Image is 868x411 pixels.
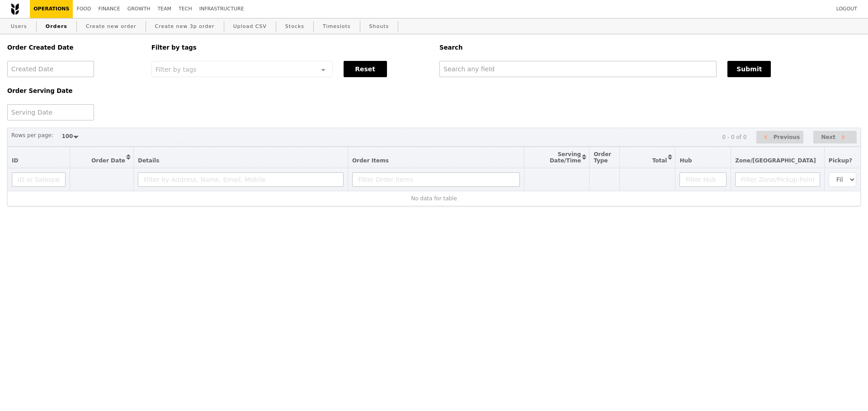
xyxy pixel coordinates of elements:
[7,44,141,51] h5: Order Created Date
[7,18,31,35] a: Users
[42,18,71,35] a: Orders
[722,134,746,140] div: 0 - 0 of 0
[11,3,19,15] img: Grain logo
[821,132,835,143] span: Next
[12,172,66,187] input: ID or Salesperson name
[594,151,611,164] span: Order Type
[679,172,726,187] input: Filter Hub
[829,157,852,164] span: Pickup?
[151,44,429,51] h5: Filter by tags
[11,131,53,140] label: Rows per page:
[7,104,94,120] input: Serving Date
[151,18,218,35] a: Create new 3p order
[12,157,18,164] span: ID
[756,131,803,144] button: Previous
[679,157,692,164] span: Hub
[282,18,308,35] a: Stocks
[352,172,520,187] input: Filter Order Items
[12,195,856,202] div: No data for table
[366,18,393,35] a: Shouts
[156,65,197,73] span: Filter by tags
[735,172,820,187] input: Filter Zone/Pickup Point
[352,157,389,164] span: Order Items
[82,18,140,35] a: Create new order
[813,131,857,144] button: Next
[319,18,354,35] a: Timeslots
[344,61,387,77] button: Reset
[727,61,771,77] button: Submit
[439,44,861,51] h5: Search
[7,88,141,94] h5: Order Serving Date
[439,61,717,77] input: Search any field
[230,18,270,35] a: Upload CSV
[735,157,816,164] span: Zone/[GEOGRAPHIC_DATA]
[138,172,344,187] input: Filter by Address, Name, Email, Mobile
[138,157,159,164] span: Details
[7,61,94,77] input: Created Date
[774,132,800,143] span: Previous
